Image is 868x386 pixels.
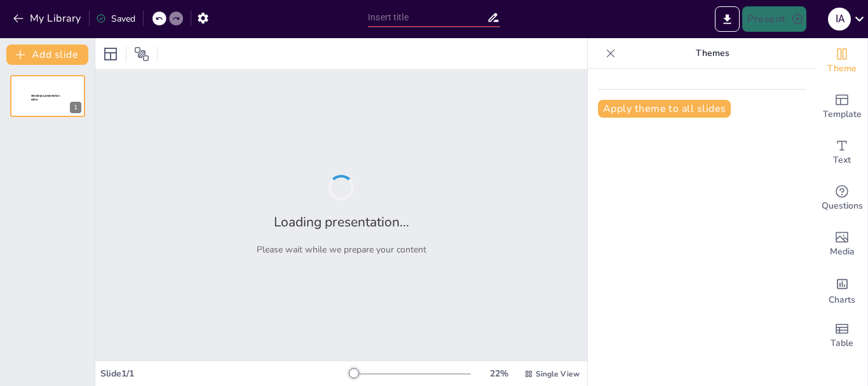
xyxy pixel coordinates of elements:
[817,84,867,130] div: Add ready made slides
[70,102,81,113] div: 1
[100,44,121,64] div: Layout
[10,8,86,29] button: My Library
[31,94,60,101] span: Sendsteps presentation editor
[823,107,862,121] span: Template
[817,130,867,176] div: Add text boxes
[715,6,740,32] button: Export to PowerPoint
[822,199,863,213] span: Questions
[484,368,514,380] div: 22 %
[831,336,853,350] span: Table
[257,244,426,256] p: Please wait while we prepare your content
[134,46,149,62] span: Position
[828,8,851,31] div: I A
[817,38,867,84] div: Change the overall theme
[817,176,867,221] div: Get real-time input from your audience
[833,153,851,167] span: Text
[598,100,731,118] button: Apply theme to all slides
[817,267,867,313] div: Add charts and graphs
[830,245,855,259] span: Media
[829,293,855,307] span: Charts
[274,213,409,231] h2: Loading presentation...
[742,6,806,32] button: Present
[828,6,851,32] button: I A
[368,8,487,27] input: Insert title
[10,75,85,117] div: 1
[621,38,804,69] p: Themes
[96,13,135,25] div: Saved
[100,368,349,380] div: Slide 1 / 1
[6,45,88,65] button: Add slide
[817,313,867,359] div: Add a table
[536,369,580,379] span: Single View
[817,221,867,267] div: Add images, graphics, shapes or video
[827,62,857,76] span: Theme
